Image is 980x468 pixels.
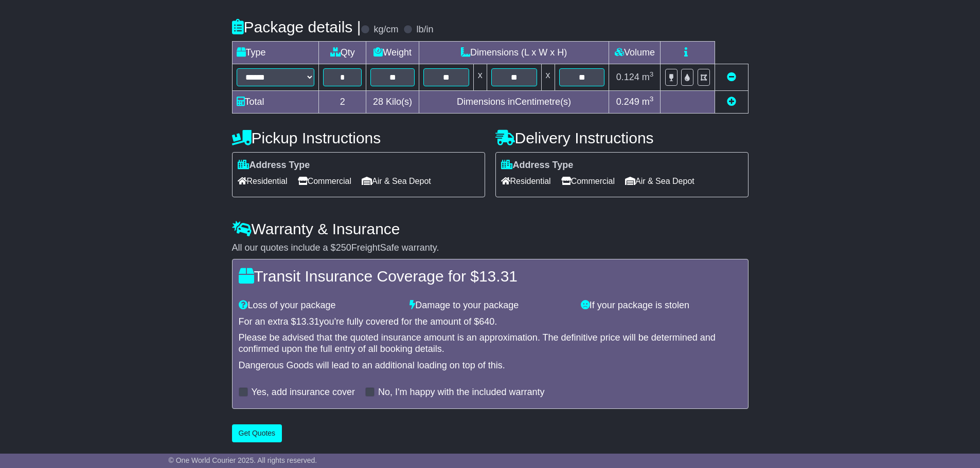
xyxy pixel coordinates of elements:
[479,316,494,327] span: 640
[232,41,319,64] td: Type
[239,316,742,328] div: For an extra $ you're fully covered for the amount of $ .
[642,97,654,107] span: m
[727,97,736,107] a: Add new item
[373,24,398,35] label: kg/cm
[650,95,654,103] sup: 3
[473,64,487,90] td: x
[252,387,355,398] label: Yes, add insurance cover
[366,41,419,64] td: Weight
[479,268,518,285] span: 13.31
[373,97,383,107] span: 28
[416,24,433,35] label: lb/in
[232,242,749,254] div: All our quotes include a $ FreightSafe warranty.
[495,129,749,146] h4: Delivery Instructions
[362,173,431,189] span: Air & Sea Depot
[238,160,310,171] label: Address Type
[576,300,747,311] div: If your package is stolen
[232,90,319,113] td: Total
[239,332,742,354] div: Please be advised that the quoted insurance amount is an approximation. The definitive price will...
[232,424,282,442] button: Get Quotes
[238,173,288,189] span: Residential
[727,72,736,82] a: Remove this item
[642,72,654,82] span: m
[296,316,319,327] span: 13.31
[404,300,576,311] div: Damage to your package
[419,41,609,64] td: Dimensions (L x W x H)
[501,160,574,171] label: Address Type
[616,72,639,82] span: 0.124
[541,64,555,90] td: x
[232,220,749,237] h4: Warranty & Insurance
[561,173,615,189] span: Commercial
[650,70,654,78] sup: 3
[169,456,317,464] span: © One World Courier 2025. All rights reserved.
[366,90,419,113] td: Kilo(s)
[232,129,485,146] h4: Pickup Instructions
[319,41,366,64] td: Qty
[419,90,609,113] td: Dimensions in Centimetre(s)
[232,18,361,35] h4: Package details |
[609,41,661,64] td: Volume
[336,242,351,253] span: 250
[625,173,694,189] span: Air & Sea Depot
[234,300,405,311] div: Loss of your package
[616,97,639,107] span: 0.249
[239,360,742,371] div: Dangerous Goods will lead to an additional loading on top of this.
[378,387,545,398] label: No, I'm happy with the included warranty
[501,173,551,189] span: Residential
[239,268,742,285] h4: Transit Insurance Coverage for $
[298,173,351,189] span: Commercial
[319,90,366,113] td: 2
